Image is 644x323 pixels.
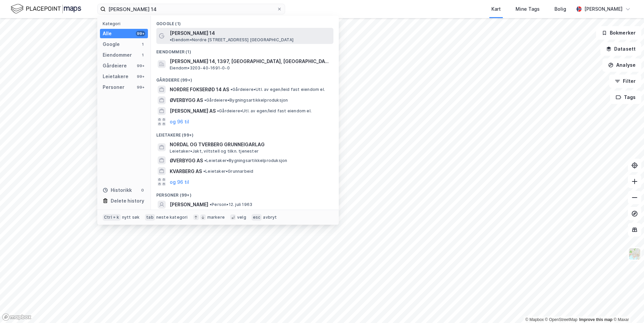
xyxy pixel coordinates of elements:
[230,87,325,92] span: Gårdeiere • Utl. av egen/leid fast eiendom el.
[204,158,206,163] span: •
[136,63,145,68] div: 99+
[207,215,225,220] div: markere
[145,214,155,221] div: tab
[491,5,501,13] div: Kart
[111,197,144,205] div: Delete history
[204,98,288,103] span: Gårdeiere • Bygningsartikkelproduksjon
[525,317,544,322] a: Mapbox
[263,215,277,220] div: avbryt
[170,86,229,94] span: NORDRE FOKSERØD 14 AS
[170,65,230,71] span: Eiendom • 3203-40-1691-0-0
[170,157,203,165] span: ØVERBYGG AS
[170,57,331,65] span: [PERSON_NAME] 14, 1397, [GEOGRAPHIC_DATA], [GEOGRAPHIC_DATA]
[210,202,252,207] span: Person • 12. juli 1963
[170,201,208,209] span: [PERSON_NAME]
[140,42,145,47] div: 1
[170,37,172,42] span: •
[610,291,644,323] iframe: Chat Widget
[545,317,578,322] a: OpenStreetMap
[554,5,566,13] div: Bolig
[170,141,331,149] span: NORDAL OG TVERBERG GRUNNEIGARLAG
[516,5,540,13] div: Mine Tags
[204,158,287,163] span: Leietaker • Bygningsartikkelproduksjon
[170,107,216,115] span: [PERSON_NAME] AS
[151,127,339,139] div: Leietakere (99+)
[204,98,206,103] span: •
[103,30,112,38] div: Alle
[140,187,145,193] div: 0
[609,74,641,88] button: Filter
[596,26,641,40] button: Bokmerker
[103,214,121,221] div: Ctrl + k
[203,169,253,174] span: Leietaker • Grunnarbeid
[2,313,32,321] a: Mapbox homepage
[140,52,145,58] div: 1
[237,215,246,220] div: velg
[11,3,81,15] img: logo.f888ab2527a4732fd821a326f86c7f29.svg
[122,215,140,220] div: nytt søk
[103,21,148,26] div: Kategori
[151,72,339,84] div: Gårdeiere (99+)
[151,16,339,28] div: Google (1)
[103,72,128,80] div: Leietakere
[170,167,202,175] span: KVARBERG AS
[103,40,120,48] div: Google
[136,74,145,79] div: 99+
[103,51,132,59] div: Eiendommer
[628,248,641,260] img: Z
[103,83,124,91] div: Personer
[170,37,293,43] span: Eiendom • Nordre [STREET_ADDRESS] [GEOGRAPHIC_DATA]
[610,91,641,104] button: Tags
[136,31,145,36] div: 99+
[103,62,127,70] div: Gårdeiere
[170,96,203,104] span: ØVERBYGG AS
[217,108,312,114] span: Gårdeiere • Utl. av egen/leid fast eiendom el.
[170,178,189,186] button: og 96 til
[584,5,623,13] div: [PERSON_NAME]
[156,215,188,220] div: neste kategori
[151,44,339,56] div: Eiendommer (1)
[203,169,205,174] span: •
[230,87,232,92] span: •
[106,4,277,14] input: Søk på adresse, matrikkel, gårdeiere, leietakere eller personer
[217,108,219,113] span: •
[136,85,145,90] div: 99+
[252,214,262,221] div: esc
[103,186,132,194] div: Historikk
[151,187,339,199] div: Personer (99+)
[579,317,612,322] a: Improve this map
[170,29,215,37] span: [PERSON_NAME] 14
[210,202,212,207] span: •
[170,149,259,154] span: Leietaker • Jakt, viltstell og tilkn. tjenester
[600,42,641,56] button: Datasett
[610,291,644,323] div: Kontrollprogram for chat
[602,58,641,72] button: Analyse
[170,118,189,126] button: og 96 til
